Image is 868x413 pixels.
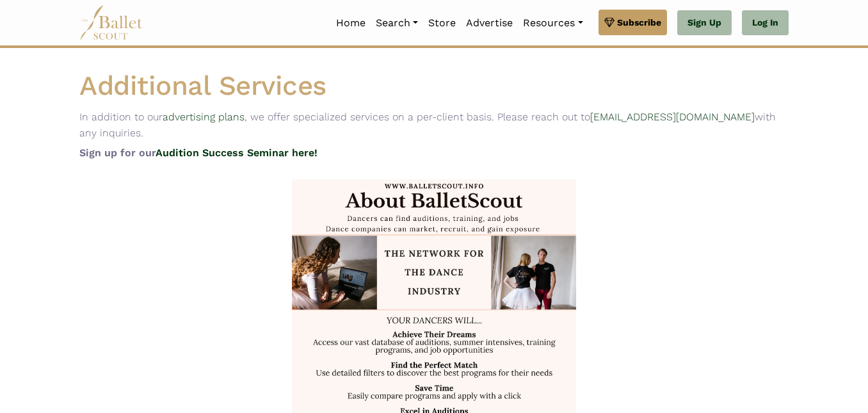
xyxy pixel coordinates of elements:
[156,147,317,159] a: Audition Success Seminar here!
[677,10,732,36] a: Sign Up
[69,145,799,161] p: Sign up for our
[599,10,667,35] a: Subscribe
[371,10,423,36] a: Search
[590,111,755,123] a: [EMAIL_ADDRESS][DOMAIN_NAME]
[742,10,789,36] a: Log In
[617,15,661,29] span: Subscribe
[69,69,799,104] h1: Additional Services
[423,10,461,36] a: Store
[518,10,588,36] a: Resources
[604,15,615,29] img: gem.svg
[163,111,245,123] a: advertising plans
[461,10,518,36] a: Advertise
[331,10,371,36] a: Home
[69,109,799,142] p: In addition to our , we offer specialized services on a per-client basis. Please reach out to wit...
